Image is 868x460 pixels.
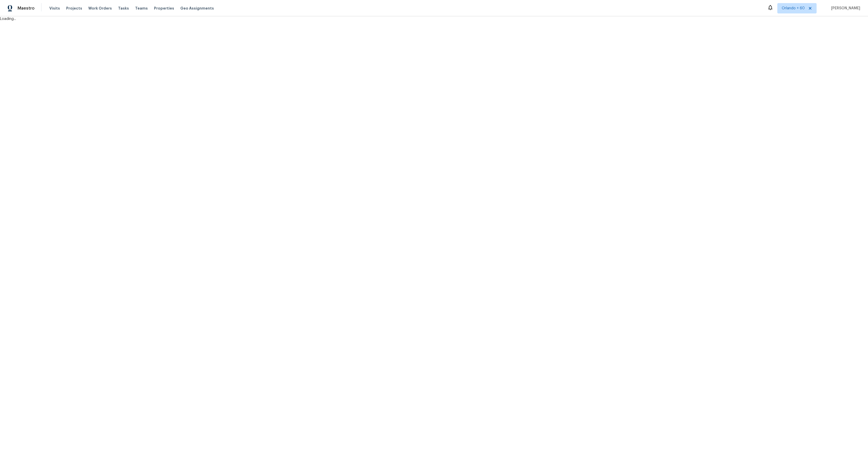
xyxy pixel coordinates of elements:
span: Work Orders [88,6,112,11]
span: Visits [49,6,60,11]
span: Projects [66,6,82,11]
span: Tasks [118,6,129,10]
span: [PERSON_NAME] [829,6,860,11]
span: Maestro [18,6,35,11]
span: Geo Assignments [180,6,214,11]
span: Properties [154,6,174,11]
span: Orlando + 60 [782,6,805,11]
span: Teams [135,6,148,11]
